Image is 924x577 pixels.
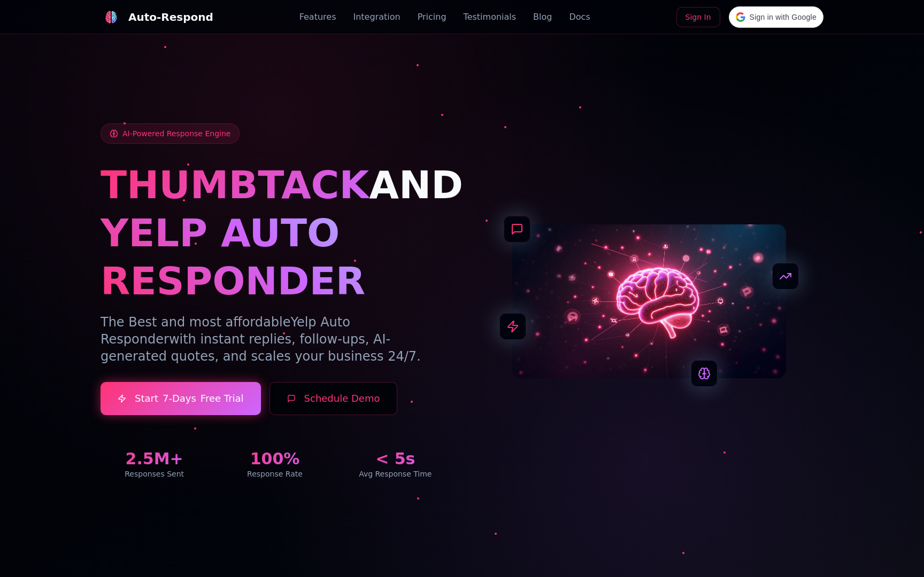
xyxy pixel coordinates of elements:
[676,7,720,27] a: Sign In
[299,11,336,24] a: Features
[729,6,823,28] div: Sign in with Google
[533,11,552,24] a: Blog
[269,382,398,415] button: Schedule Demo
[512,224,786,378] img: AI Neural Network Brain
[122,128,230,139] span: AI-Powered Response Engine
[128,10,213,25] div: Auto-Respond
[105,11,118,24] img: Auto-Respond Logo
[101,314,449,365] p: The Best and most affordable with instant replies, follow-ups, AI-generated quotes, and scales yo...
[101,6,213,28] a: Auto-Respond LogoAuto-Respond
[101,382,261,415] a: Start7-DaysFree Trial
[101,209,449,305] h1: YELP AUTO RESPONDER
[221,469,328,479] div: Response Rate
[101,449,208,469] div: 2.5M+
[101,469,208,479] div: Responses Sent
[221,449,328,469] div: 100%
[569,11,590,24] a: Docs
[163,391,196,406] span: 7-Days
[353,11,400,24] a: Integration
[369,162,463,207] span: AND
[342,449,449,469] div: < 5s
[342,469,449,479] div: Avg Response Time
[464,11,517,24] a: Testimonials
[418,11,446,24] a: Pricing
[101,162,369,207] span: THUMBTACK
[101,315,350,347] span: Yelp Auto Responder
